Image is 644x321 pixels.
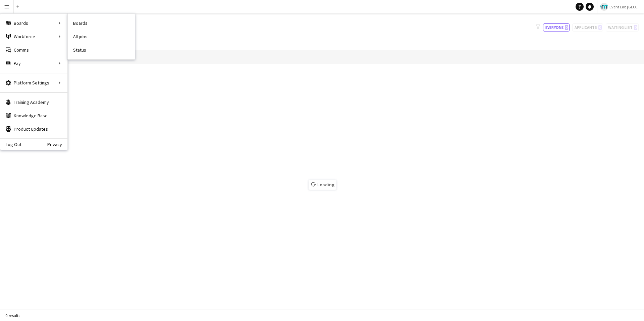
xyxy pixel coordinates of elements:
[68,16,135,30] a: Boards
[600,3,608,11] img: Logo
[0,30,67,43] div: Workforce
[609,4,641,9] span: Event Lab [GEOGRAPHIC_DATA]
[565,25,568,30] span: 0
[0,95,67,109] a: Training Academy
[68,43,135,57] a: Status
[309,180,336,190] span: Loading
[0,43,67,57] a: Comms
[0,142,21,147] a: Log Out
[0,109,67,122] a: Knowledge Base
[0,122,67,136] a: Product Updates
[0,16,67,30] div: Boards
[0,76,67,89] div: Platform Settings
[0,57,67,70] div: Pay
[68,30,135,43] a: All jobs
[543,23,570,31] button: Everyone0
[47,142,67,147] a: Privacy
